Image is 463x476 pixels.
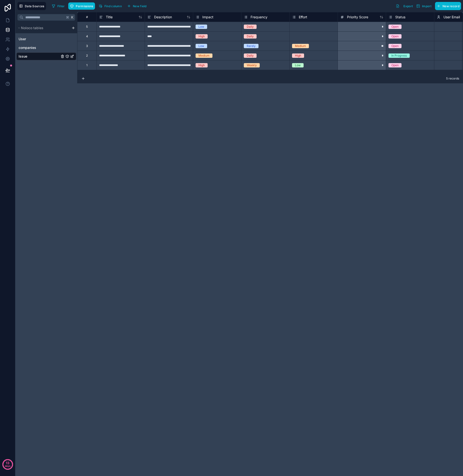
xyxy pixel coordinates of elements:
[104,4,122,8] span: Find column
[19,45,60,50] a: companies
[198,44,204,48] div: Low
[433,2,461,10] a: New record
[125,2,148,10] button: New field
[19,37,60,41] a: User
[247,44,256,48] div: Rarely
[391,34,399,39] div: Open
[391,44,399,48] div: Open
[391,25,399,29] div: Open
[247,53,254,58] div: Daily
[76,4,93,8] span: Permissions
[299,15,307,20] span: Effort
[395,15,405,20] span: Status
[391,63,399,67] div: Open
[133,4,147,8] span: New field
[295,63,301,67] div: Low
[247,25,254,29] div: Daily
[435,2,461,10] button: New record
[19,54,27,59] span: Issue
[5,463,11,469] p: days
[86,44,88,48] div: 3
[16,44,76,52] div: companies
[68,2,97,10] a: Permissions
[198,63,205,67] div: High
[6,461,9,465] p: 13
[16,53,76,60] div: Issue
[86,25,88,29] div: 5
[446,77,459,80] span: 5 records
[198,25,204,29] div: Low
[106,15,113,20] span: Title
[422,4,431,8] span: Import
[81,15,93,19] div: #
[71,16,74,19] span: K
[403,4,413,8] span: Export
[21,26,43,30] span: Noloco tables
[415,2,433,10] button: Import
[17,2,46,10] button: Data Sources
[198,34,205,39] div: High
[68,2,95,10] button: Permissions
[247,34,254,39] div: Daily
[247,63,257,67] div: Weekly
[50,2,67,10] button: Filter
[391,53,407,58] div: In Progress
[86,54,88,58] div: 2
[57,4,65,8] span: Filter
[19,45,36,50] span: companies
[25,4,44,8] span: Data Sources
[154,15,172,20] span: Description
[443,4,459,8] span: New record
[295,44,306,48] div: Medium
[198,53,210,58] div: Medium
[347,15,368,20] span: Priority Score
[443,15,460,20] span: User Email
[86,63,88,67] div: 1
[394,2,415,10] button: Export
[97,2,123,10] button: Find column
[19,54,60,59] a: Issue
[19,37,26,41] span: User
[16,35,76,43] div: User
[295,53,301,58] div: High
[202,15,213,20] span: Impact
[251,15,267,20] span: Frequency
[86,34,88,38] div: 4
[16,25,69,31] button: Noloco tables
